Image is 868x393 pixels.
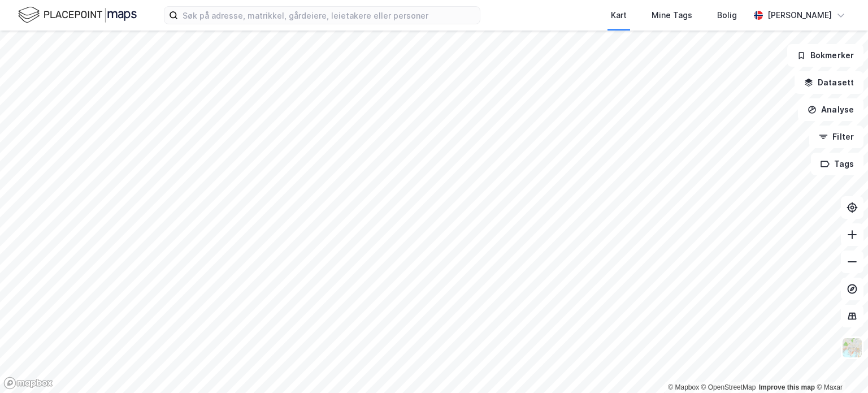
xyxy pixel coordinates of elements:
a: Mapbox homepage [3,377,53,390]
button: Analyse [798,98,863,121]
input: Søk på adresse, matrikkel, gårdeiere, leietakere eller personer [178,7,480,24]
img: logo.f888ab2527a4732fd821a326f86c7f29.svg [18,5,137,25]
div: Kontrollprogram for chat [811,339,868,393]
button: Bokmerker [787,44,863,67]
a: OpenStreetMap [701,383,756,391]
div: Mine Tags [652,8,692,22]
button: Datasett [795,71,863,94]
iframe: Chat Widget [811,339,868,393]
a: Mapbox [668,383,699,391]
img: Z [841,337,863,359]
a: Improve this map [759,383,815,391]
div: [PERSON_NAME] [767,8,832,22]
button: Tags [811,153,863,175]
button: Filter [809,126,863,148]
div: Bolig [717,8,737,22]
div: Kart [611,8,627,22]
